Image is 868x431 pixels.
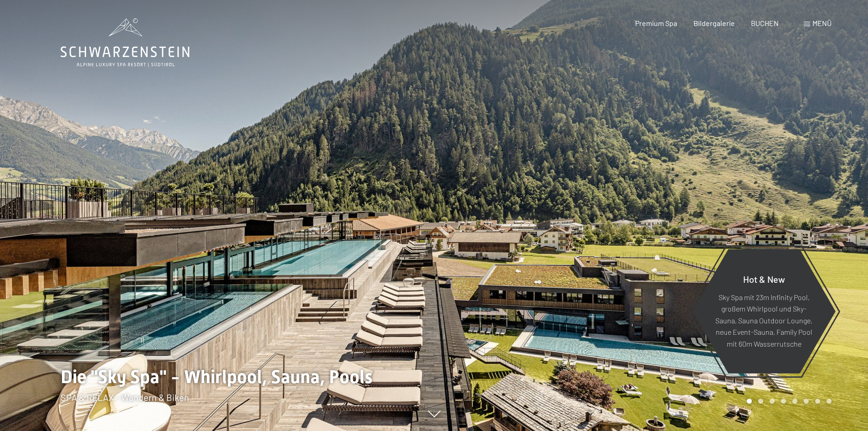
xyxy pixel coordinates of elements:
div: Carousel Page 7 [815,399,820,404]
a: Bildergalerie [693,19,735,27]
a: Premium Spa [635,19,677,27]
div: Carousel Page 2 [758,399,763,404]
div: Carousel Pagination [744,399,832,404]
span: Menü [812,19,832,27]
div: Carousel Page 3 [770,399,775,404]
div: Carousel Page 5 [792,399,797,404]
div: Carousel Page 8 [827,399,832,404]
span: Hot & New [743,273,785,284]
p: Sky Spa mit 23m Infinity Pool, großem Whirlpool und Sky-Sauna, Sauna Outdoor Lounge, neue Event-S... [714,291,813,349]
div: Carousel Page 1 (Current Slide) [747,399,752,404]
div: Carousel Page 4 [781,399,786,404]
div: Carousel Page 6 [804,399,809,404]
a: Hot & New Sky Spa mit 23m Infinity Pool, großem Whirlpool und Sky-Sauna, Sauna Outdoor Lounge, ne... [692,249,836,374]
a: BUCHEN [751,19,779,27]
